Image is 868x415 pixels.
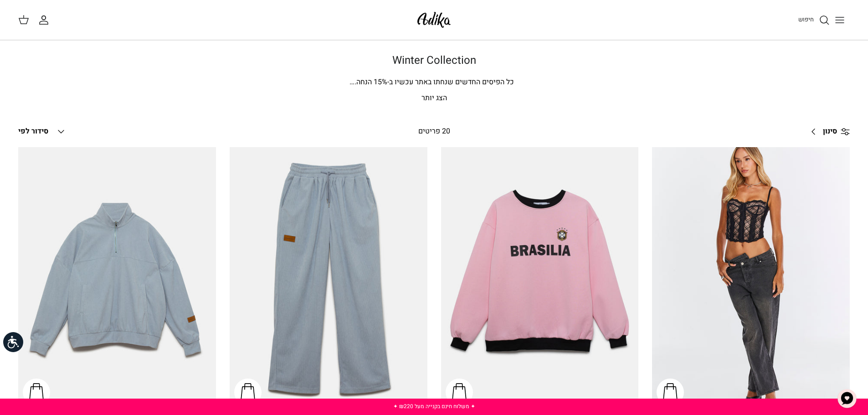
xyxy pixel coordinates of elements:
[349,77,387,87] span: % הנחה.
[338,126,530,138] div: 20 פריטים
[115,54,753,67] h1: Winter Collection
[115,92,753,104] p: הצג יותר
[415,9,453,31] img: Adika IL
[18,147,216,410] a: סווטשירט City Strolls אוברסייז
[830,10,850,30] button: Toggle menu
[805,121,850,143] a: סינון
[18,126,48,137] span: סידור לפי
[374,77,382,87] span: 15
[441,147,639,410] a: סווטשירט Brazilian Kid
[387,77,514,87] span: כל הפיסים החדשים שנחתו באתר עכשיו ב-
[230,147,427,410] a: מכנסי טרנינג City strolls
[798,15,830,26] a: חיפוש
[798,15,814,24] span: חיפוש
[652,147,850,410] a: ג׳ינס All Or Nothing קריס-קרוס | BOYFRIEND
[823,126,837,138] span: סינון
[38,15,53,26] a: החשבון שלי
[393,402,475,410] a: ✦ משלוח חינם בקנייה מעל ₪220 ✦
[833,385,861,412] button: צ'אט
[18,122,67,142] button: סידור לפי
